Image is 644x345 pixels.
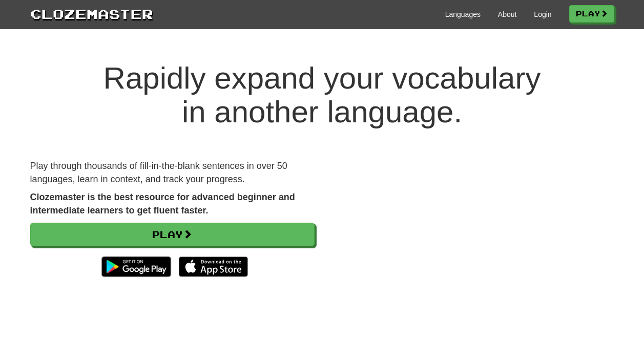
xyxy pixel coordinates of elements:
a: Play [30,223,315,246]
a: Clozemaster [30,4,153,23]
a: About [498,9,517,19]
a: Play [569,5,614,23]
img: Get it on Google Play [96,251,176,282]
strong: Clozemaster is the best resource for advanced beginner and intermediate learners to get fluent fa... [30,192,295,215]
img: Download_on_the_App_Store_Badge_US-UK_135x40-25178aeef6eb6b83b96f5f2d004eda3bffbb37122de64afbaef7... [179,256,248,277]
a: Login [534,9,551,19]
p: Play through thousands of fill-in-the-blank sentences in over 50 languages, learn in context, and... [30,160,315,186]
a: Languages [445,9,481,19]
